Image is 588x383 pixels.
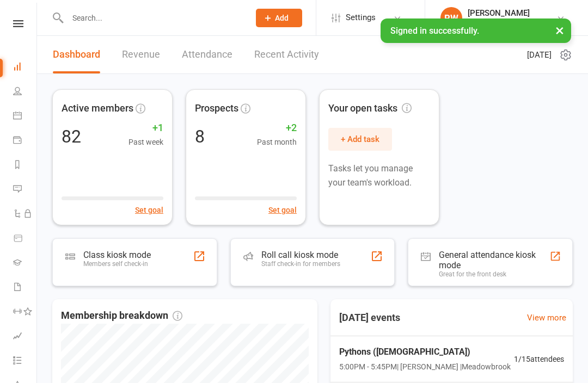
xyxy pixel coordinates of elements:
div: Staff check-in for members [261,260,340,268]
a: Calendar [13,104,38,129]
span: Past month [257,136,297,148]
span: Active members [62,101,133,116]
span: 1 / 15 attendees [514,353,564,365]
a: Revenue [122,36,160,73]
p: Tasks let you manage your team's workload. [328,162,430,189]
div: Roll call kiosk mode [261,250,340,260]
a: Payments [13,129,38,153]
a: Attendance [182,36,232,73]
span: Your open tasks [328,101,412,116]
div: 82 [62,128,81,145]
span: Settings [346,5,376,30]
span: Pythons ([DEMOGRAPHIC_DATA]) [339,345,511,359]
h3: [DATE] events [330,308,409,328]
span: +2 [257,120,297,136]
button: Add [256,9,302,27]
span: Membership breakdown [61,308,182,324]
span: Add [275,14,289,22]
div: [PERSON_NAME] BJJ [468,18,541,28]
div: Class kiosk mode [83,250,151,260]
span: 5:00PM - 5:45PM | [PERSON_NAME] | Meadowbrook [339,361,511,373]
a: Dashboard [53,36,100,73]
a: View more [527,311,566,324]
div: [PERSON_NAME] [468,8,541,18]
span: Past week [128,136,163,148]
a: Reports [13,153,38,178]
button: Set goal [268,204,297,216]
span: [DATE] [527,48,552,61]
div: General attendance kiosk mode [439,250,549,270]
div: RW [440,7,462,29]
button: + Add task [328,128,392,151]
a: Dashboard [13,55,38,80]
a: Assessments [13,325,38,349]
div: Great for the front desk [439,270,549,278]
span: Signed in successfully. [390,26,479,36]
button: × [550,18,569,42]
a: Recent Activity [254,36,319,73]
span: Prospects [195,101,238,116]
input: Search... [64,10,242,26]
a: Product Sales [13,227,38,251]
a: People [13,80,38,104]
span: +1 [128,120,163,136]
div: Members self check-in [83,260,151,268]
button: Set goal [135,204,163,216]
div: 8 [195,128,205,145]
